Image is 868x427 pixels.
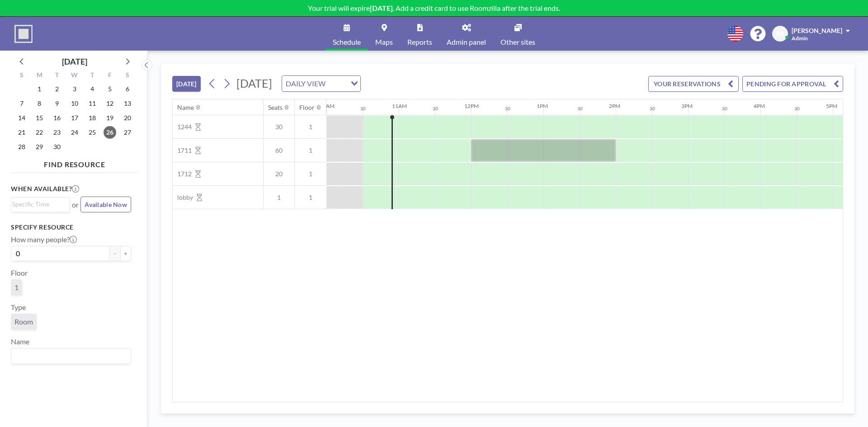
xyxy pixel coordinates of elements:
div: 30 [794,106,800,112]
button: YOUR RESERVATIONS [648,76,739,92]
span: DAILY VIEW [284,78,327,89]
span: Reports [407,38,432,46]
span: Saturday, September 13, 2025 [121,97,134,110]
h4: FIND RESOURCE [11,156,138,169]
div: S [118,70,136,82]
div: S [13,70,31,82]
span: Saturday, September 27, 2025 [121,126,134,139]
span: Monday, September 8, 2025 [33,97,46,110]
div: T [48,70,66,82]
input: Search for option [328,78,345,89]
span: 1712 [173,170,192,178]
span: 60 [264,146,294,155]
a: Reports [400,17,439,51]
label: Floor [11,268,28,277]
a: Admin panel [439,17,493,51]
div: 30 [722,106,727,112]
span: Wednesday, September 10, 2025 [68,97,81,110]
span: Thursday, September 18, 2025 [86,112,99,124]
label: Type [11,303,26,312]
div: Search for option [282,76,360,91]
span: Other sites [500,38,535,46]
div: Name [177,103,194,112]
span: 1 [295,146,326,155]
img: organization-logo [14,25,33,43]
div: Search for option [11,197,70,211]
div: F [101,70,118,82]
span: Saturday, September 6, 2025 [121,83,134,95]
span: Thursday, September 25, 2025 [86,126,99,139]
span: 1 [295,170,326,178]
span: 30 [264,123,294,131]
div: Search for option [11,348,131,364]
span: Tuesday, September 9, 2025 [51,97,63,110]
span: Sunday, September 21, 2025 [15,126,28,139]
span: Wednesday, September 3, 2025 [68,83,81,95]
div: M [31,70,48,82]
label: How many people? [11,235,77,244]
div: 11AM [392,103,407,109]
span: Friday, September 12, 2025 [104,97,116,110]
span: 1 [264,193,294,202]
span: [DATE] [236,76,272,90]
b: [DATE] [370,4,393,12]
span: Thursday, September 4, 2025 [86,83,99,95]
div: 3PM [681,103,693,109]
span: 1 [295,123,326,131]
button: PENDING FOR APPROVAL [742,76,843,92]
span: Admin panel [447,38,486,46]
div: Seats [268,103,283,112]
span: Monday, September 29, 2025 [33,141,46,153]
div: T [83,70,101,82]
span: 1711 [173,146,192,155]
h3: Specify resource [11,223,131,231]
span: Friday, September 19, 2025 [104,112,116,124]
a: Maps [368,17,400,51]
span: Saturday, September 20, 2025 [121,112,134,124]
span: Maps [375,38,393,46]
div: Floor [299,103,315,112]
span: 20 [264,170,294,178]
div: [DATE] [62,55,87,68]
div: 30 [433,106,438,112]
div: W [66,70,84,82]
span: Friday, September 5, 2025 [104,83,116,95]
span: Sunday, September 28, 2025 [15,141,28,153]
div: 30 [577,106,583,112]
button: Available Now [80,197,131,212]
div: 4PM [754,103,765,109]
span: Monday, September 1, 2025 [33,83,46,95]
span: Monday, September 22, 2025 [33,126,46,139]
span: Tuesday, September 30, 2025 [51,141,63,153]
a: Other sites [493,17,542,51]
div: 10AM [320,103,335,109]
a: Schedule [325,17,368,51]
button: + [120,246,131,261]
span: RS [776,30,784,38]
input: Search for option [12,199,65,209]
span: Tuesday, September 16, 2025 [51,112,63,124]
span: Tuesday, September 2, 2025 [51,83,63,95]
div: 1PM [537,103,548,109]
span: lobby [173,193,193,202]
span: Thursday, September 11, 2025 [86,97,99,110]
span: 1 [295,193,326,202]
span: Monday, September 15, 2025 [33,112,46,124]
div: 12PM [464,103,479,109]
input: Search for option [12,350,126,362]
span: Admin [792,35,808,42]
span: Friday, September 26, 2025 [104,126,116,139]
span: Wednesday, September 17, 2025 [68,112,81,124]
span: Sunday, September 7, 2025 [15,97,28,110]
div: 30 [650,106,655,112]
span: Tuesday, September 23, 2025 [51,126,63,139]
label: Name [11,337,29,346]
div: 30 [505,106,510,112]
div: 5PM [826,103,837,109]
span: [PERSON_NAME] [792,27,842,34]
span: 1244 [173,123,192,131]
span: Wednesday, September 24, 2025 [68,126,81,139]
span: or [72,200,79,209]
span: Available Now [85,201,127,208]
div: 30 [360,106,366,112]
